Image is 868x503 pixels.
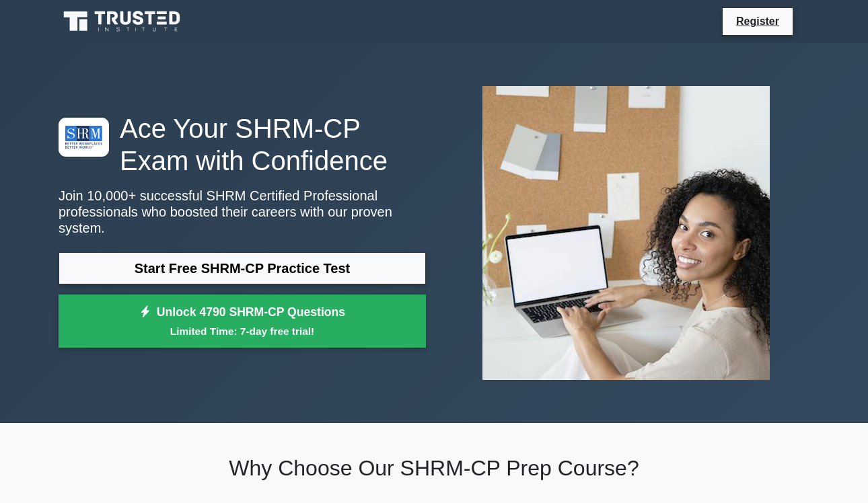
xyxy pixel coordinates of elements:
a: Register [728,13,787,30]
p: Join 10,000+ successful SHRM Certified Professional professionals who boosted their careers with ... [59,188,426,236]
h2: Why Choose Our SHRM-CP Prep Course? [59,455,809,481]
h1: Ace Your SHRM-CP Exam with Confidence [59,112,426,177]
small: Limited Time: 7-day free trial! [75,323,409,339]
a: Unlock 4790 SHRM-CP QuestionsLimited Time: 7-day free trial! [59,295,426,348]
a: Start Free SHRM-CP Practice Test [59,252,426,284]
